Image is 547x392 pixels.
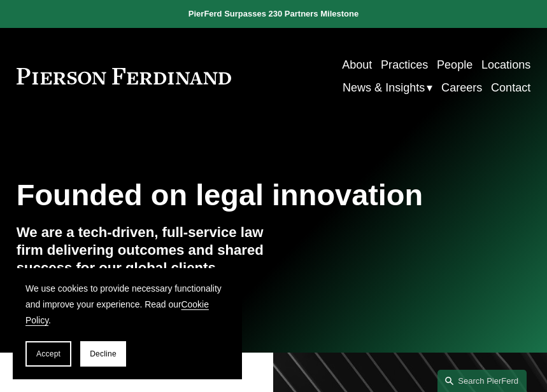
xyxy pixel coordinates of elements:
a: Practices [381,53,428,76]
section: Cookie banner [13,268,242,379]
span: News & Insights [343,78,425,98]
a: Search this site [437,370,527,392]
span: Decline [90,349,117,358]
p: We use cookies to provide necessary functionality and improve your experience. Read our . [25,281,229,328]
h1: Founded on legal innovation [17,179,445,213]
button: Accept [25,341,71,367]
a: Careers [441,76,482,99]
span: Accept [36,349,60,358]
a: About [342,53,372,76]
a: folder dropdown [343,76,432,99]
a: Locations [481,53,530,76]
h4: We are a tech-driven, full-service law firm delivering outcomes and shared success for our global... [17,224,274,277]
a: Contact [491,76,530,99]
a: People [437,53,472,76]
a: Cookie Policy [25,299,209,325]
button: Decline [80,341,126,367]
